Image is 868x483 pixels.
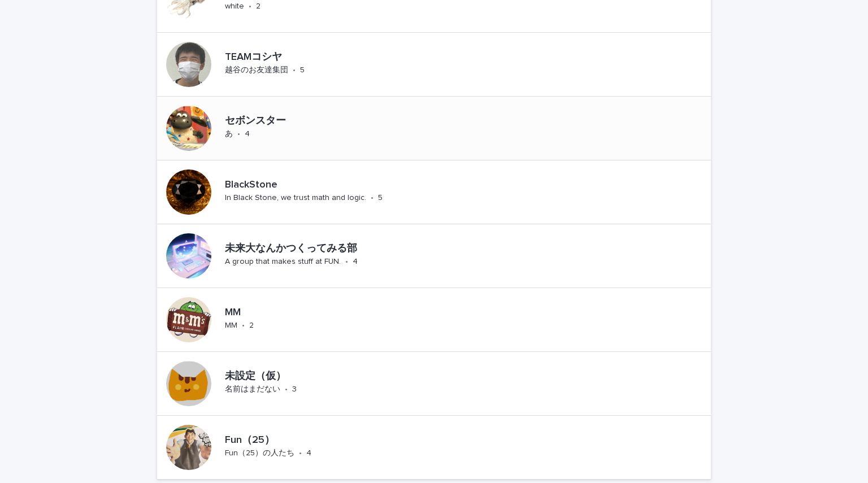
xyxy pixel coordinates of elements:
p: • [242,321,245,330]
p: 4 [306,449,311,458]
p: 2 [249,321,254,330]
p: 4 [353,257,358,267]
a: BlackStoneIn Black Stone, we trust math and logic.•5 [157,160,711,224]
a: セボンスターあ•4 [157,97,711,160]
p: あ [225,129,233,139]
p: • [285,385,288,394]
p: • [249,2,251,11]
a: 未来大なんかつくってみる部A group that makes stuff at FUN.•4 [157,224,711,288]
p: • [345,257,348,267]
p: MM [225,321,237,330]
p: 越谷のお友達集団 [225,66,288,75]
p: BlackStone [225,179,435,192]
p: 3 [292,385,297,394]
p: 4 [245,129,250,139]
p: Fun（25） [225,434,361,447]
p: 5 [378,193,383,203]
p: In Black Stone, we trust math and logic. [225,193,366,203]
p: white [225,2,244,11]
p: セボンスター [225,115,311,128]
p: A group that makes stuff at FUN. [225,257,341,267]
a: TEAMコシヤ越谷のお友達集団•5 [157,33,711,97]
p: 2 [256,2,261,11]
p: 5 [300,66,305,75]
p: 名前はまだない [225,385,280,394]
a: 未設定（仮）名前はまだない•3 [157,352,711,416]
p: • [371,193,374,203]
p: 未来大なんかつくってみる部 [225,243,490,255]
p: TEAMコシヤ [225,51,362,64]
a: MMMM•2 [157,288,711,352]
p: • [299,449,302,458]
p: Fun（25）の人たち [225,449,294,458]
p: 未設定（仮） [225,371,358,383]
a: Fun（25）Fun（25）の人たち•4 [157,416,711,480]
p: • [293,66,296,75]
p: • [237,129,240,139]
p: MM [225,307,270,319]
